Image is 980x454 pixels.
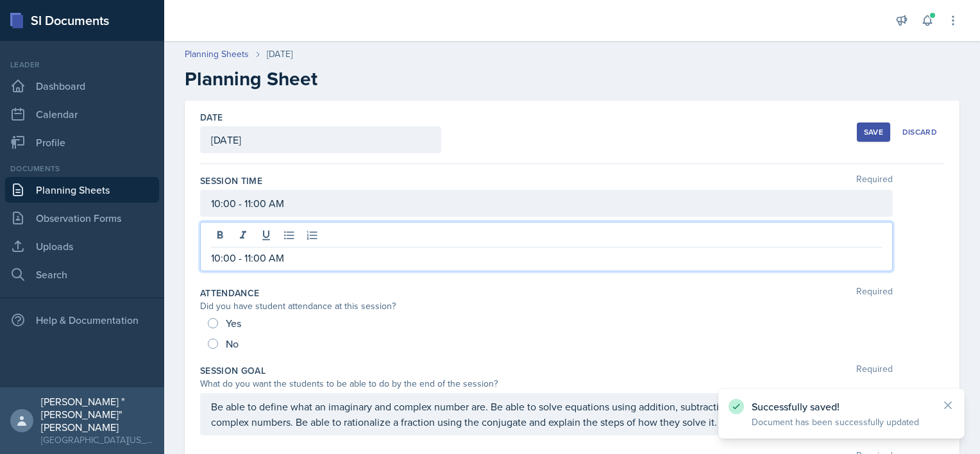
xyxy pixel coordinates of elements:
[864,127,883,137] div: Save
[185,47,249,61] a: Planning Sheets
[226,317,241,330] span: Yes
[856,174,893,187] span: Required
[5,205,159,231] a: Observation Forms
[211,250,882,265] p: 10:00 - 11:00 AM
[200,364,266,377] label: Session Goal
[5,101,159,127] a: Calendar
[752,416,931,428] p: Document has been successfully updated
[902,127,937,137] div: Discard
[5,177,159,203] a: Planning Sheets
[895,122,944,142] button: Discard
[5,59,159,71] div: Leader
[5,163,159,174] div: Documents
[200,377,893,391] div: What do you want the students to be able to do by the end of the session?
[226,337,239,350] span: No
[856,287,893,299] span: Required
[5,262,159,287] a: Search
[5,233,159,259] a: Uploads
[5,73,159,99] a: Dashboard
[200,299,893,313] div: Did you have student attendance at this session?
[41,433,154,446] div: [GEOGRAPHIC_DATA][US_STATE] in [GEOGRAPHIC_DATA]
[211,196,882,211] p: 10:00 - 11:00 AM
[200,174,262,187] label: Session Time
[752,400,931,413] p: Successfully saved!
[200,287,260,299] label: Attendance
[5,307,159,333] div: Help & Documentation
[267,47,292,61] div: [DATE]
[5,130,159,155] a: Profile
[41,395,154,433] div: [PERSON_NAME] "[PERSON_NAME]" [PERSON_NAME]
[200,111,223,124] label: Date
[185,67,959,90] h2: Planning Sheet
[211,399,882,430] p: Be able to define what an imaginary and complex number are. Be able to solve equations using addi...
[857,122,890,142] button: Save
[856,364,893,377] span: Required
